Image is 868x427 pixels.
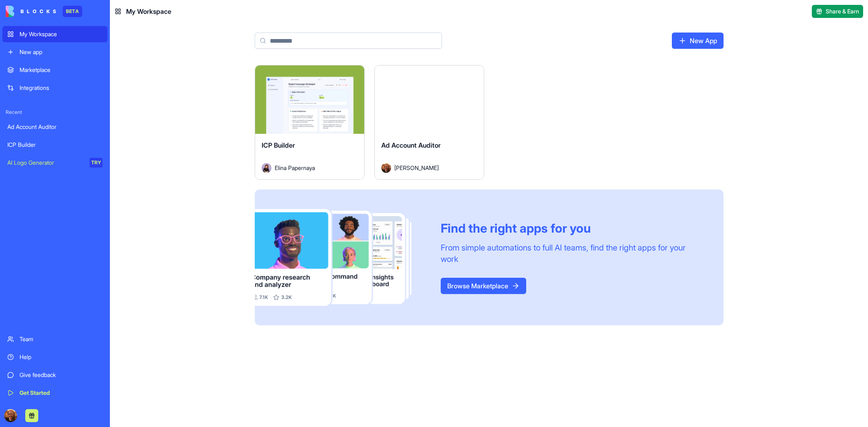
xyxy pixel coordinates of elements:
[20,84,103,92] div: Integrations
[2,155,107,171] a: AI Logo GeneratorTRY
[441,221,704,235] div: Find the right apps for you
[2,349,107,365] a: Help
[6,6,82,17] a: BETA
[20,353,103,361] div: Help
[7,141,103,149] div: ICP Builder
[374,65,484,180] a: Ad Account AuditorAvatar[PERSON_NAME]
[4,409,17,422] img: ACg8ocKW1DqRt3DzdFhaMOehSF_DUco4x3vN4-i2MIuDdUBhkNTw4YU=s96-c
[2,331,107,347] a: Team
[2,44,107,60] a: New app
[2,62,107,78] a: Marketplace
[20,48,103,56] div: New app
[7,159,84,167] div: AI Logo Generator
[20,30,103,38] div: My Workspace
[20,371,103,379] div: Give feedback
[441,242,704,265] div: From simple automations to full AI teams, find the right apps for your work
[262,141,295,149] span: ICP Builder
[20,66,103,74] div: Marketplace
[2,109,107,115] span: Recent
[812,5,863,18] button: Share & Earn
[441,278,526,294] a: Browse Marketplace
[275,163,315,172] span: Elina Papernaya
[2,80,107,96] a: Integrations
[2,385,107,401] a: Get Started
[381,141,441,149] span: Ad Account Auditor
[7,123,103,131] div: Ad Account Auditor
[63,6,82,17] div: BETA
[394,163,439,172] span: [PERSON_NAME]
[255,209,428,306] img: Frame_181_egmpey.png
[2,26,107,42] a: My Workspace
[672,33,724,49] a: New App
[20,335,103,343] div: Team
[2,137,107,153] a: ICP Builder
[2,119,107,135] a: Ad Account Auditor
[381,163,391,173] img: Avatar
[126,7,171,16] span: My Workspace
[262,163,271,173] img: Avatar
[20,389,103,397] div: Get Started
[6,6,56,17] img: logo
[90,158,103,168] div: TRY
[255,65,365,180] a: ICP BuilderAvatarElina Papernaya
[2,367,107,383] a: Give feedback
[826,7,859,15] span: Share & Earn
